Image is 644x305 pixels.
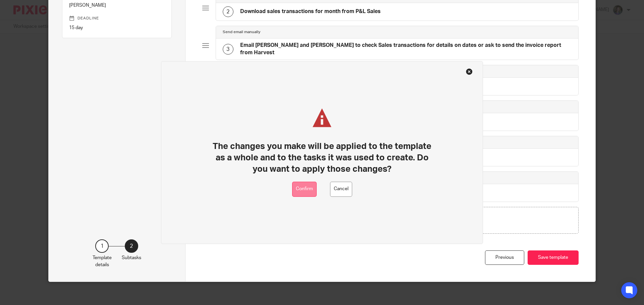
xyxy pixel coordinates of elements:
[330,181,352,197] button: Cancel
[528,250,579,265] button: Save template
[223,29,260,35] h4: Send email manually
[69,16,165,21] p: Deadline
[240,42,572,56] h4: Email [PERSON_NAME] and [PERSON_NAME] to check Sales transactions for details on dates or ask to ...
[95,239,109,253] div: 1
[210,141,435,175] h1: The changes you make will be applied to the template as a whole and to the tasks it was used to c...
[125,239,138,253] div: 2
[93,254,112,268] p: Template details
[240,8,381,15] h4: Download sales transactions for month from P&L Sales
[292,181,317,197] button: Confirm
[223,44,233,55] div: 3
[485,250,524,265] div: Previous
[122,254,141,261] p: Subtasks
[69,2,165,9] p: [PERSON_NAME]
[223,6,233,17] div: 2
[69,24,165,31] p: 15 day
